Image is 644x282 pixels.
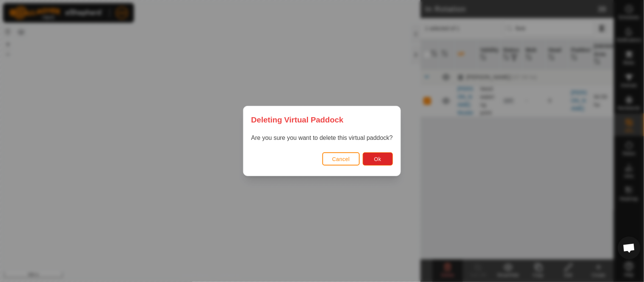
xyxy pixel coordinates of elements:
[618,237,641,259] a: Open chat
[322,152,360,166] button: Cancel
[332,156,350,162] span: Cancel
[251,114,344,126] span: Deleting Virtual Paddock
[374,156,381,162] span: Ok
[363,152,393,166] button: Ok
[251,133,393,143] p: Are you sure you want to delete this virtual paddock?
